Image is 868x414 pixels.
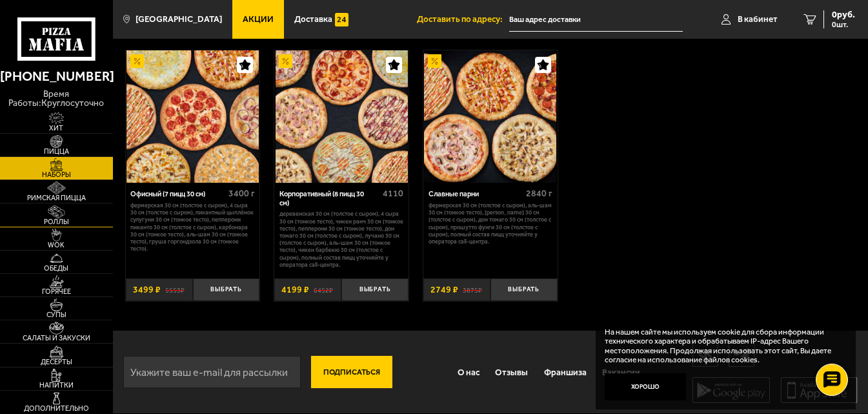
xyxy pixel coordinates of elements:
[594,358,648,388] a: Вакансии
[450,358,487,388] a: О нас
[136,15,222,23] span: [GEOGRAPHIC_DATA]
[123,356,301,388] input: Укажите ваш e-mail для рассылки
[424,50,556,183] img: Славные парни
[281,285,309,295] span: 4199 ₽
[228,188,255,199] span: 3400 г
[130,190,225,198] div: Офисный (7 пицц 30 см)
[605,327,840,365] p: На нашем сайте мы используем cookie для сбора информации технического характера и обрабатываем IP...
[279,190,379,207] div: Корпоративный (8 пицц 30 см)
[490,278,558,300] button: Выбрать
[274,50,409,183] a: АкционныйКорпоративный (8 пицц 30 см)
[526,188,552,199] span: 2840 г
[294,15,332,23] span: Доставка
[311,356,392,388] button: Подписаться
[428,54,441,68] img: Акционный
[335,13,348,26] img: 15daf4d41897b9f0e9f617042186c801.svg
[193,278,260,300] button: Выбрать
[429,202,552,245] p: Фермерская 30 см (толстое с сыром), Аль-Шам 30 см (тонкое тесто), [PERSON_NAME] 30 см (толстое с ...
[509,8,683,32] input: Ваш адрес доставки
[341,278,409,300] button: Выбрать
[130,54,144,68] img: Акционный
[832,21,855,28] span: 0 шт.
[605,373,686,400] button: Хорошо
[130,202,254,253] p: Фермерская 30 см (толстое с сыром), 4 сыра 30 см (толстое с сыром), Пикантный цыплёнок сулугуни 3...
[383,188,403,199] span: 4110
[126,50,259,183] img: Офисный (7 пицц 30 см)
[463,285,482,295] s: 3875 ₽
[126,50,260,183] a: АкционныйОфисный (7 пицц 30 см)
[430,285,458,295] span: 2749 ₽
[536,358,594,388] a: Франшиза
[243,15,274,23] span: Акции
[133,285,161,295] span: 3499 ₽
[832,10,855,19] span: 0 руб.
[738,15,778,23] span: В кабинет
[423,50,558,183] a: АкционныйСлавные парни
[429,190,523,198] div: Славные парни
[165,285,185,295] s: 5553 ₽
[417,15,509,23] span: Доставить по адресу:
[487,358,536,388] a: Отзывы
[314,285,333,295] s: 6452 ₽
[279,211,403,269] p: Деревенская 30 см (толстое с сыром), 4 сыра 30 см (тонкое тесто), Чикен Ранч 30 см (тонкое тесто)...
[279,54,292,68] img: Акционный
[276,50,408,183] img: Корпоративный (8 пицц 30 см)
